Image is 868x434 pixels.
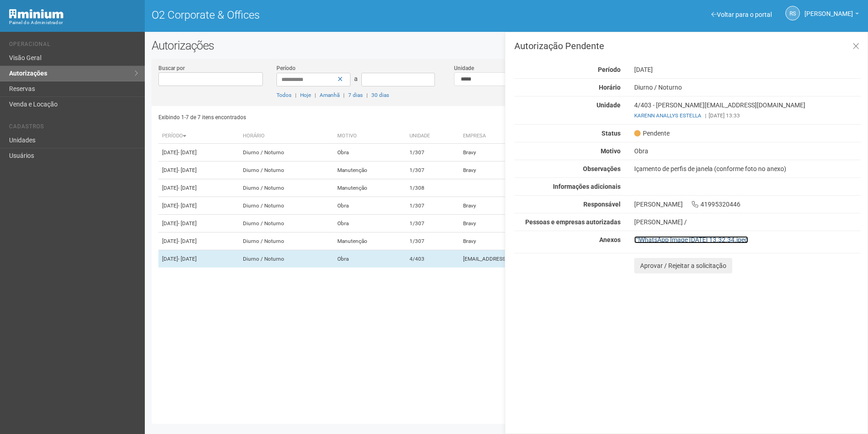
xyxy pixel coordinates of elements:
a: 30 dias [371,92,389,98]
td: Manutenção [334,161,406,179]
th: Período [158,129,240,144]
a: Voltar para o portal [711,11,772,18]
td: 1/307 [406,197,459,215]
td: Diurno / Noturno [239,197,334,215]
td: [DATE] [158,215,240,232]
strong: Informações adicionais [553,183,621,190]
span: | [315,92,316,98]
td: [DATE] [158,179,240,197]
a: KARENN ANALLYS ESTELLA [634,112,701,119]
a: [PERSON_NAME] [804,11,859,19]
th: Empresa [459,129,637,144]
span: Pendente [634,129,670,137]
a: Hoje [300,92,311,98]
td: 1/307 [406,144,459,161]
td: Manutenção [334,232,406,250]
span: | [343,92,345,98]
label: Buscar por [158,64,185,72]
a: WhatsApp Image [DATE] 13.32.34.jpeg [634,236,748,243]
td: Obra [334,197,406,215]
td: Diurno / Noturno [239,232,334,250]
td: [DATE] [158,232,240,250]
div: Içamento de perfis de janela (conforme foto no anexo) [627,165,868,173]
label: Unidade [454,64,474,72]
strong: Motivo [601,147,621,155]
h2: Autorizações [152,39,861,52]
label: Período [276,64,296,72]
td: Bravy [459,215,637,232]
td: [DATE] [158,144,240,161]
th: Unidade [406,129,459,144]
td: Diurno / Noturno [239,179,334,197]
td: Obra [334,215,406,232]
strong: Pessoas e empresas autorizadas [525,218,621,226]
td: Bravy [459,161,637,179]
th: Horário [239,129,334,144]
strong: Observações [583,165,621,172]
div: 4/403 - [PERSON_NAME][EMAIL_ADDRESS][DOMAIN_NAME] [627,101,868,120]
strong: Horário [599,84,621,91]
a: 7 dias [348,92,363,98]
span: - [DATE] [178,167,197,173]
span: - [DATE] [178,202,197,209]
strong: Unidade [597,101,621,109]
strong: Período [598,66,621,73]
td: [DATE] [158,161,240,179]
th: Motivo [334,129,406,144]
strong: Status [602,130,621,137]
span: - [DATE] [178,220,197,227]
td: [EMAIL_ADDRESS][DOMAIN_NAME] [459,250,637,268]
a: Amanhã [320,92,340,98]
div: [DATE] [627,66,868,74]
strong: Responsável [583,201,621,208]
button: Aprovar / Rejeitar a solicitação [634,258,732,273]
a: Todos [276,92,291,98]
span: - [DATE] [178,256,197,262]
li: Operacional [9,41,138,50]
td: Obra [334,144,406,161]
td: 1/307 [406,215,459,232]
td: Diurno / Noturno [239,144,334,161]
h3: Autorização Pendente [514,41,861,50]
td: Diurno / Noturno [239,250,334,268]
img: Minium [9,9,64,19]
span: a [354,75,358,82]
div: Diurno / Noturno [627,83,868,91]
div: Exibindo 1-7 de 7 itens encontrados [158,111,503,124]
td: Bravy [459,232,637,250]
span: - [DATE] [178,238,197,244]
li: Cadastros [9,123,138,133]
span: Rayssa Soares Ribeiro [804,1,853,17]
td: Diurno / Noturno [239,215,334,232]
td: [DATE] [158,250,240,268]
strong: Anexos [599,236,621,243]
td: Bravy [459,144,637,161]
td: 1/307 [406,232,459,250]
div: [PERSON_NAME] / [634,218,861,226]
td: Manutenção [334,179,406,197]
div: [PERSON_NAME] 41995320446 [627,200,868,208]
span: | [366,92,368,98]
td: Diurno / Noturno [239,161,334,179]
div: [DATE] 13:33 [634,111,861,120]
h1: O2 Corporate & Offices [152,9,500,21]
span: | [295,92,296,98]
span: | [705,112,706,119]
td: 4/403 [406,250,459,268]
td: [DATE] [158,197,240,215]
td: 1/308 [406,179,459,197]
div: Obra [627,147,868,155]
td: 1/307 [406,161,459,179]
div: Painel do Administrador [9,19,138,27]
td: Obra [334,250,406,268]
span: - [DATE] [178,149,197,156]
span: - [DATE] [178,185,197,191]
a: RS [785,6,800,20]
td: Bravy [459,197,637,215]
